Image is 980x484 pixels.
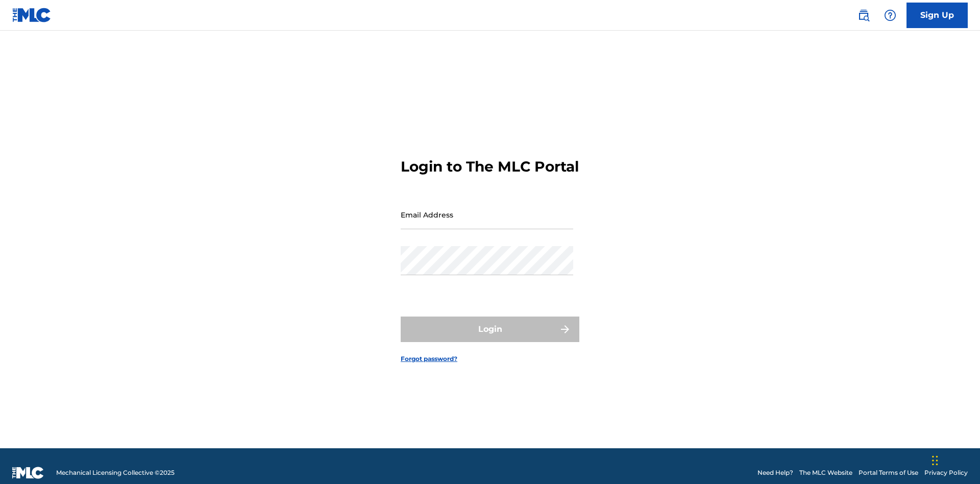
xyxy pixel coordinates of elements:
a: Public Search [853,5,874,26]
img: search [857,9,870,21]
span: Mechanical Licensing Collective © 2025 [56,468,175,477]
img: logo [12,467,44,479]
a: Privacy Policy [924,468,968,477]
a: Sign Up [906,3,968,28]
h3: Login to The MLC Portal [401,158,579,176]
iframe: Chat Widget [929,435,980,484]
a: Need Help? [757,468,793,477]
a: Portal Terms of Use [859,468,918,477]
a: The MLC Website [799,468,852,477]
img: help [884,9,896,21]
div: Help [880,5,900,26]
div: Drag [932,445,938,476]
img: MLC Logo [12,8,52,22]
a: Forgot password? [401,354,457,364]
